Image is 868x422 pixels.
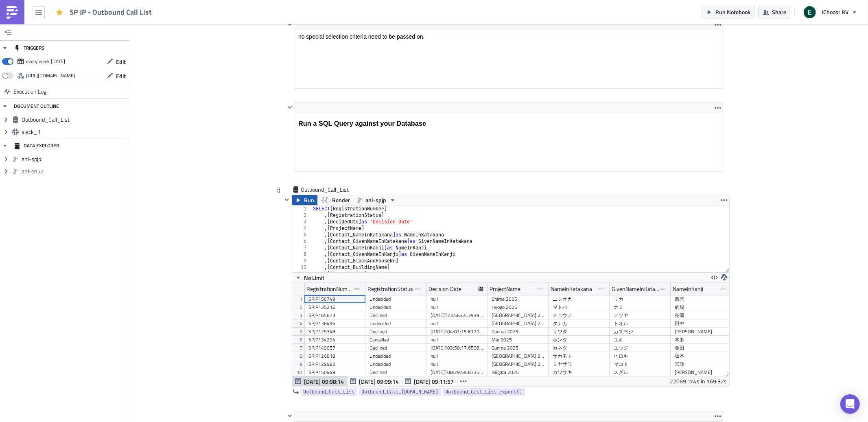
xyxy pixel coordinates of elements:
[446,388,523,396] span: Outbound_Call_List.export()
[367,283,413,295] div: RegistrationStatus
[304,273,325,282] span: No Limit
[292,271,312,277] div: 11
[614,319,667,328] div: トオル
[304,195,315,205] span: Run
[14,41,44,55] div: TRIGGERS
[308,328,361,336] div: SPJP129348
[553,352,606,360] div: サカモト
[362,388,439,396] span: Outbound_Call_[DOMAIN_NAME]
[492,336,544,344] div: Mie 2025
[3,39,407,46] p: it is filtered to exclude test-registrations (@ichoosr, name like テスト)
[614,344,667,352] div: ユウジ
[370,319,422,328] div: Undecided
[26,70,75,82] div: https://pushmetrics.io/api/v1/report/ZdLnzwxL5V/webhook?token=9ba0e8dfb45f4ca3ba371598ed6b8986
[308,360,361,368] div: SPJP129982
[103,55,130,68] button: Edit
[431,344,483,352] div: [DATE]T03:58:17.650809
[490,283,520,295] div: ProjectName
[3,3,407,46] body: Rich Text Area. Press ALT-0 for help.
[614,311,667,319] div: テツヤ
[295,113,723,171] iframe: Rich Text Area
[370,344,422,352] div: Declined
[292,195,317,205] button: Run
[292,273,328,282] button: No Limit
[370,295,422,303] div: Undecided
[304,388,355,396] span: Outbound_Call_List
[673,283,703,295] div: NameInKanji
[553,344,606,352] div: カネダ
[772,8,786,16] span: Share
[492,303,544,311] div: Hyogo 2025
[347,376,402,386] button: [DATE] 09:09:14
[429,283,461,295] div: Decision Date
[553,368,606,376] div: カワサキ
[492,344,544,352] div: Gunma 2025
[295,30,723,88] iframe: Rich Text Area
[822,8,848,16] span: iChoosr BV
[670,376,727,386] div: 22069 rows in 169.32s
[431,303,483,311] div: null
[26,55,65,68] div: every week on Monday
[492,352,544,360] div: [GEOGRAPHIC_DATA] 2025
[292,376,348,386] button: [DATE] 09:08:14
[370,360,422,368] div: Undecided
[301,388,357,396] a: Outbound_Call_List
[675,311,728,319] div: 長濃
[675,303,728,311] div: 的場
[553,360,606,368] div: ミヤザワ
[285,20,295,29] button: Hide content
[292,238,312,245] div: 6
[3,3,424,10] p: This notebook creates an Outbound Call List for all active Projects
[308,344,361,352] div: SPJP149057
[370,368,422,376] div: Declined
[840,394,860,414] div: Open Intercom Messenger
[359,377,399,386] span: [DATE] 09:09:14
[22,128,128,136] span: slack_1
[553,336,606,344] div: ホンダ
[431,360,483,368] div: null
[553,295,606,303] div: ニシオカ
[308,336,361,344] div: SPJP134294
[3,3,407,10] p: Hi there,
[292,206,312,212] div: 1
[614,360,667,368] div: マコト
[553,319,606,328] div: タナカ
[402,376,457,386] button: [DATE] 09:11:57
[285,103,295,112] button: Hide content
[292,251,312,258] div: 8
[492,295,544,303] div: Ehime 2025
[308,319,361,328] div: SPJP138496
[614,368,667,376] div: スグル
[292,232,312,238] div: 5
[6,6,19,19] img: PushMetrics
[702,6,754,18] button: Run Notebook
[675,368,728,376] div: [PERSON_NAME]
[431,336,483,344] div: null
[292,219,312,225] div: 3
[22,168,128,175] span: anl-enuk
[492,328,544,336] div: Gunma 2025
[370,336,422,344] div: Cancelled
[14,99,59,114] div: DOCUMENT OUTLINE
[614,303,667,311] div: ナミ
[614,295,667,303] div: リカ
[370,328,422,336] div: Declined
[675,336,728,344] div: 本多
[431,295,483,303] div: null
[306,283,354,295] div: RegistrationNumber
[492,311,544,319] div: [GEOGRAPHIC_DATA] 2025
[292,212,312,219] div: 2
[370,303,422,311] div: Undecided
[14,138,59,153] div: DATA EXPLORER
[443,388,525,396] a: Outbound_Call_List.export()
[3,7,424,14] body: Rich Text Area. Press ALT-0 for help.
[308,311,361,319] div: SPJP165873
[551,283,592,295] div: NameInKatakana
[308,295,361,303] div: SPJP156749
[285,411,295,421] button: Hide content
[370,311,422,319] div: Declined
[103,70,130,82] button: Edit
[715,8,750,16] span: Run Notebook
[492,360,544,368] div: [GEOGRAPHIC_DATA] 2025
